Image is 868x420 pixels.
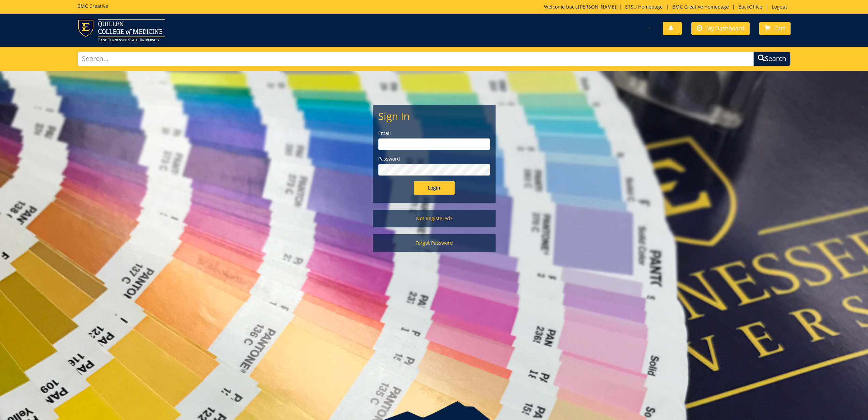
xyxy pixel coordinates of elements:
a: Forgot Password [373,234,496,252]
a: ETSU Homepage [622,3,666,10]
input: Search... [77,51,754,66]
input: Login [414,181,455,195]
h5: BMC Creative [77,3,108,9]
label: Email [378,130,490,137]
a: BMC Creative Homepage [669,3,732,10]
a: Logout [768,3,791,10]
span: Cart [774,25,785,32]
a: BackOffice [735,3,766,10]
a: Cart [759,22,791,35]
h2: Sign In [378,110,490,122]
p: Welcome back, ! | | | | [544,3,791,10]
a: My Dashboard [691,22,750,35]
button: Search [753,51,791,66]
a: Not Registered? [373,210,496,227]
label: Password [378,155,490,162]
a: [PERSON_NAME] [578,3,616,10]
img: ETSU logo [77,19,165,41]
span: My Dashboard [706,25,744,32]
